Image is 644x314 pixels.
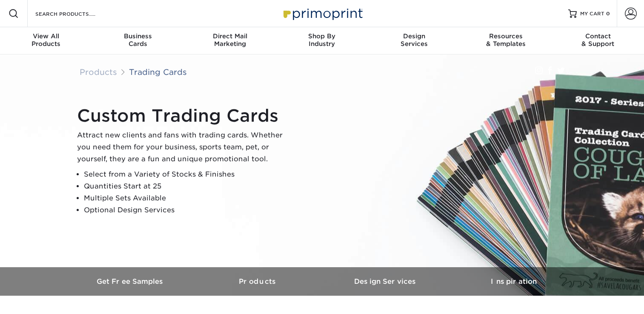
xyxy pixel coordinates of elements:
[67,267,195,296] a: Get Free Samples
[460,27,552,54] a: Resources& Templates
[322,277,450,285] h3: Design Services
[34,9,117,19] input: SEARCH PRODUCTS.....
[552,32,644,48] div: & Support
[129,67,187,77] a: Trading Cards
[77,129,290,165] p: Attract new clients and fans with trading cards. Whether you need them for your business, sports ...
[552,27,644,54] a: Contact& Support
[368,32,460,48] div: Services
[195,267,322,296] a: Products
[322,267,450,296] a: Design Services
[276,32,368,48] div: Industry
[184,32,276,40] span: Direct Mail
[276,32,368,40] span: Shop By
[368,32,460,40] span: Design
[276,27,368,54] a: Shop ByIndustry
[92,32,184,48] div: Cards
[84,192,290,204] li: Multiple Sets Available
[368,27,460,54] a: DesignServices
[460,32,552,48] div: & Templates
[92,32,184,40] span: Business
[450,267,578,296] a: Inspiration
[552,32,644,40] span: Contact
[84,168,290,180] li: Select from a Variety of Stocks & Finishes
[184,32,276,48] div: Marketing
[84,204,290,216] li: Optional Design Services
[77,106,290,126] h1: Custom Trading Cards
[80,67,117,77] a: Products
[67,277,195,285] h3: Get Free Samples
[84,180,290,192] li: Quantities Start at 25
[606,11,610,17] span: 0
[450,277,578,285] h3: Inspiration
[92,27,184,54] a: BusinessCards
[184,27,276,54] a: Direct MailMarketing
[580,10,604,17] span: MY CART
[195,277,322,285] h3: Products
[280,4,365,23] img: Primoprint
[460,32,552,40] span: Resources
